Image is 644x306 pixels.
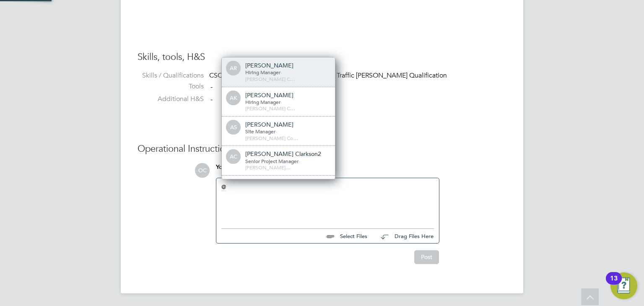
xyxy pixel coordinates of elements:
div: [PERSON_NAME] [245,121,329,128]
span: AK [227,91,240,105]
span: Hiring Manager [245,99,280,105]
span: AR [227,62,240,75]
h3: Operational Instructions & Comments [138,143,506,155]
span: [PERSON_NAME] C… [245,75,295,82]
span: Hiring Manager [245,69,280,75]
span: OC [195,163,210,178]
button: Drag Files Here [374,228,434,245]
div: [PERSON_NAME] [245,91,329,99]
span: Senior Project Manager [245,158,299,164]
span: [PERSON_NAME] Co… [245,135,298,141]
button: Open Resource Center, 13 new notifications [610,272,637,299]
span: [PERSON_NAME]… [245,164,291,171]
button: Post [414,250,439,264]
span: - [210,95,213,104]
span: - [280,99,282,105]
span: You [216,163,226,171]
div: say: [216,163,439,178]
span: - [210,83,213,91]
div: 13 [610,278,618,289]
span: - [275,128,277,135]
span: [PERSON_NAME] C… [245,105,295,112]
span: - [280,69,282,75]
span: AC [227,150,240,163]
div: [PERSON_NAME] Clarkson2 [245,150,329,158]
label: Tools [138,82,204,91]
div: [PERSON_NAME] [245,62,329,69]
h3: Skills, tools, H&S [138,51,506,63]
div: CSCS General Labourers Card Recognised Traffic [PERSON_NAME] Qualification [209,71,506,80]
span: Site Manager [245,128,275,135]
label: Additional H&S [138,95,204,104]
span: - [299,158,300,164]
label: Skills / Qualifications [138,71,204,80]
span: AS [227,121,240,134]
